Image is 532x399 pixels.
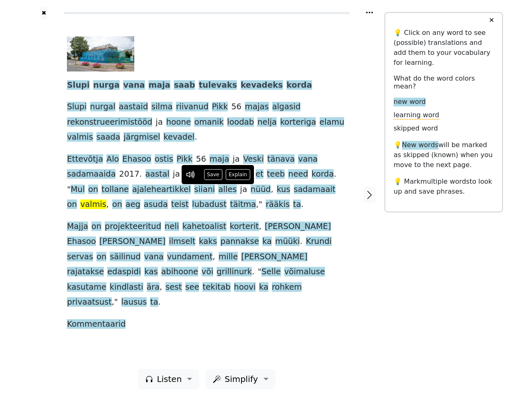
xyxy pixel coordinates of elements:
[156,117,163,128] span: ja
[40,7,47,20] button: ✖
[195,132,197,143] span: .
[258,267,261,277] span: "
[105,222,161,232] span: projekteeritud
[266,199,290,210] span: rääkis
[158,297,161,308] span: .
[91,222,101,232] span: on
[394,74,494,90] h6: What do the word colors mean?
[288,169,308,180] span: need
[67,154,103,165] span: Ettevõtja
[199,80,237,91] span: tulevaks
[71,185,85,195] span: Mul
[144,252,164,262] span: vana
[421,177,470,185] span: multiple words
[99,236,165,247] span: [PERSON_NAME]
[280,117,316,128] span: korteriga
[106,199,109,210] span: ,
[220,236,259,247] span: pannakse
[286,80,312,91] span: korda
[394,98,426,106] span: new word
[245,102,269,112] span: majas
[202,282,230,293] span: tekitab
[90,102,116,112] span: nurgal
[233,154,240,165] span: ja
[169,236,195,247] span: ilmselt
[67,252,93,262] span: servas
[192,199,227,210] span: lubadust
[334,169,336,180] span: .
[121,297,147,308] span: lausus
[256,169,264,180] span: et
[259,222,261,232] span: ,
[394,28,494,68] p: 💡 Click on any word to see (possible) translations and add them to your vocabulary for learning.
[251,185,271,195] span: nüüd
[394,177,494,197] p: 💡 Mark to look up and save phrases.
[101,185,129,195] span: tollane
[212,252,215,262] span: ,
[262,236,272,247] span: ka
[161,267,198,277] span: abihoone
[230,199,256,210] span: täitma
[176,102,208,112] span: riivanud
[259,282,268,293] span: ka
[122,154,151,165] span: Ehasoo
[240,185,247,195] span: ja
[173,169,180,180] span: ja
[126,199,140,210] span: aeg
[218,185,236,195] span: alles
[67,199,77,210] span: on
[96,132,120,143] span: saada
[67,80,89,91] span: Slupi
[67,267,104,277] span: rajatakse
[67,319,126,330] span: Kommentaarid
[293,199,301,210] span: ta
[267,154,295,165] span: tänava
[171,199,189,210] span: teist
[166,117,191,128] span: hoone
[257,117,276,128] span: nelja
[272,102,301,112] span: algasid
[160,282,162,293] span: ,
[275,236,300,247] span: müüki
[93,80,119,91] span: nurga
[67,297,111,308] span: privaatsust
[167,252,213,262] span: vundament
[67,222,88,232] span: Majja
[294,185,336,195] span: sadamaait
[312,169,334,180] span: korda
[107,267,141,277] span: edaspidi
[230,222,259,232] span: korterit
[67,132,93,143] span: valmis
[138,369,199,389] button: Listen
[67,185,71,195] span: "
[209,154,229,165] span: maja
[272,282,302,293] span: rohkem
[67,36,134,71] img: 17077226t1h5a4f.jpg
[112,199,122,210] span: on
[252,267,254,277] span: .
[267,169,285,180] span: teeb
[194,117,224,128] span: omanik
[155,154,173,165] span: ostis
[67,236,96,247] span: Ehasoo
[256,199,262,210] span: ,"
[145,169,170,180] span: aastal
[139,169,142,180] span: .
[163,132,195,143] span: kevadel
[484,13,499,28] button: ✕
[241,252,307,262] span: [PERSON_NAME]
[265,222,331,232] span: [PERSON_NAME]
[96,252,106,262] span: on
[151,102,172,112] span: silma
[402,141,438,150] span: New words
[271,185,273,195] span: ,
[67,169,116,180] span: sadamaaida
[202,267,213,277] span: või
[394,124,438,133] span: skipped word
[194,185,215,195] span: siiani
[148,80,170,91] span: maja
[224,373,258,385] span: Simplify
[123,132,160,143] span: järgmisel
[119,169,140,180] span: 2017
